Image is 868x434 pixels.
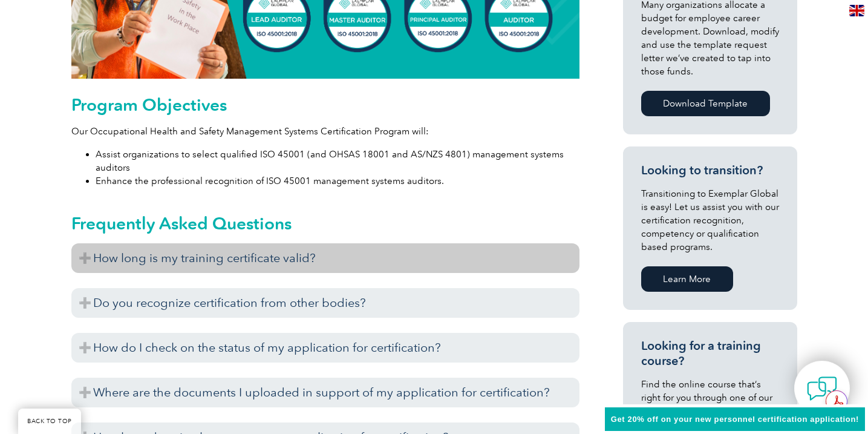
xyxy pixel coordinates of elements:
img: contact-chat.png [807,373,837,404]
p: Find the online course that’s right for you through one of our many certified Training Providers. [641,378,779,431]
li: Assist organizations to select qualified ISO 45001 (and OHSAS 18001 and AS/NZS 4801) management s... [96,148,579,174]
a: Download Template [641,91,770,116]
h3: How do I check on the status of my application for certification? [71,333,579,363]
h2: Program Objectives [71,95,579,114]
a: BACK TO TOP [18,409,81,434]
h3: Where are the documents I uploaded in support of my application for certification? [71,378,579,407]
p: Transitioning to Exemplar Global is easy! Let us assist you with our certification recognition, c... [641,187,779,254]
img: en [849,5,864,16]
h3: Do you recognize certification from other bodies? [71,288,579,318]
span: Get 20% off on your new personnel certification application! [611,415,859,424]
a: Learn More [641,266,733,292]
h3: How long is my training certificate valid? [71,243,579,273]
h2: Frequently Asked Questions [71,214,579,233]
p: Our Occupational Health and Safety Management Systems Certification Program will: [71,125,579,138]
h3: Looking for a training course? [641,338,779,369]
h3: Looking to transition? [641,163,779,178]
li: Enhance the professional recognition of ISO 45001 management systems auditors. [96,174,579,188]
